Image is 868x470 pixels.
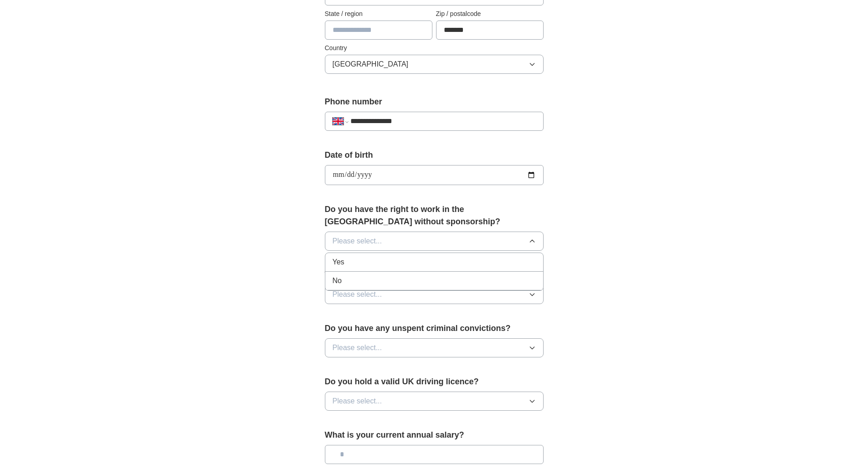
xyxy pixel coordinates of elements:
span: Please select... [333,396,382,407]
label: Zip / postalcode [436,9,544,19]
span: [GEOGRAPHIC_DATA] [333,59,409,70]
span: Please select... [333,236,382,247]
span: Yes [333,257,344,268]
label: Date of birth [325,149,544,161]
label: Phone number [325,96,544,108]
button: Please select... [325,285,544,304]
button: Please select... [325,392,544,411]
button: Please select... [325,232,544,251]
label: What is your current annual salary? [325,429,544,441]
label: Do you have any unspent criminal convictions? [325,322,544,335]
span: Please select... [333,289,382,300]
label: Do you hold a valid UK driving licence? [325,376,544,388]
label: Country [325,43,544,53]
button: [GEOGRAPHIC_DATA] [325,55,544,74]
label: State / region [325,9,432,19]
span: No [333,275,342,286]
span: Please select... [333,342,382,353]
button: Please select... [325,338,544,357]
label: Do you have the right to work in the [GEOGRAPHIC_DATA] without sponsorship? [325,203,544,228]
